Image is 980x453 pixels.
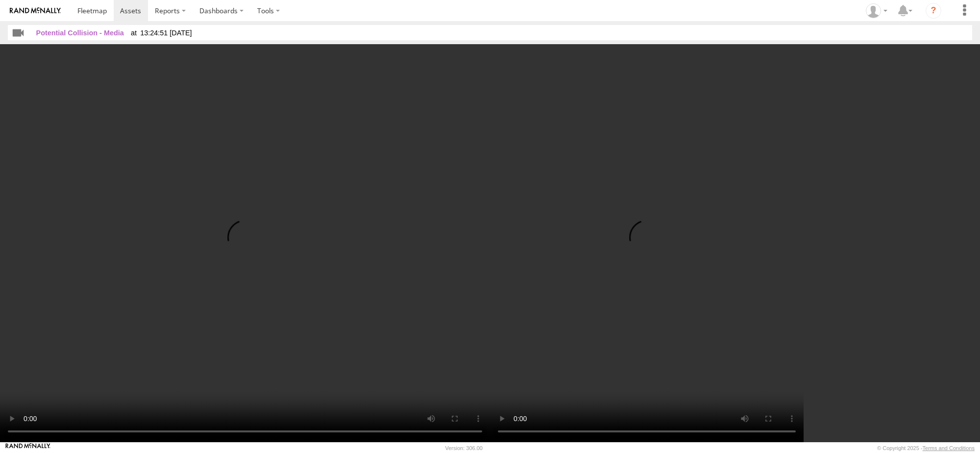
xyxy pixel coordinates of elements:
[862,3,891,18] div: Nick King
[923,445,975,451] a: Terms and Conditions
[877,445,975,451] div: © Copyright 2025 -
[445,445,483,451] div: Version: 306.00
[36,29,124,37] span: Potential Collision - Media
[926,3,941,19] i: ?
[5,443,50,453] a: Visit our Website
[131,29,192,37] span: 13:24:51 [DATE]
[10,7,61,14] img: rand-logo.svg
